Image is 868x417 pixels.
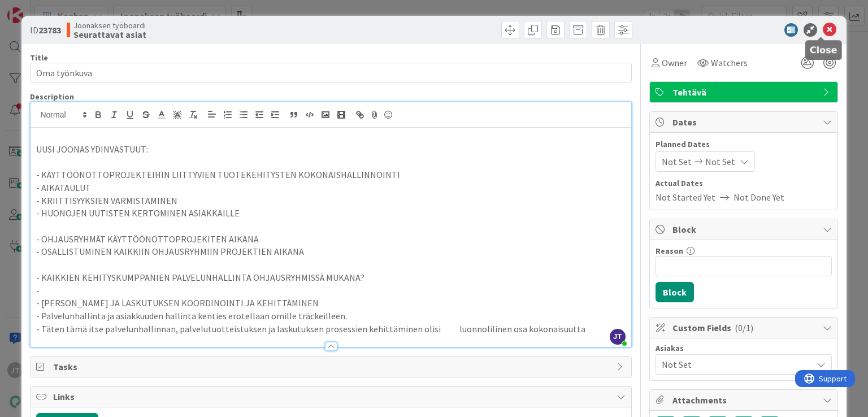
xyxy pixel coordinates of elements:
p: - HUONOJEN UUTISTEN KERTOMINEN ASIAKKAILLE [36,207,625,220]
span: Planned Dates [656,138,832,150]
span: Not Set [705,155,735,168]
p: - [36,284,625,297]
span: ID [30,23,61,37]
p: - KÄYTTÖÖNOTTOPROJEKTEIHIN LIITTYVIEN TUOTEKEHITYSTEN KOKONAISHALLINNOINTI [36,168,625,181]
span: Tehtävä [672,85,817,99]
span: Support [24,2,51,15]
span: Joonaksen työboardi [73,21,146,30]
p: - Palvelunhallinta ja asiakkuuden hallinta kenties erotellaan omille träckeilleen. [36,310,625,323]
span: Description [30,92,74,102]
span: JT [610,329,626,345]
p: UUSI JOONAS YDINVASTUUT: [36,143,625,156]
input: type card name here... [30,63,631,83]
b: 23783 [38,24,61,36]
div: Asiakas [656,344,832,352]
span: Dates [672,115,817,129]
span: Not Done Yet [734,190,784,204]
span: Not Started Yet [656,190,715,204]
label: Title [30,53,48,63]
span: Block [672,223,817,236]
p: - AIKATAULUT [36,181,625,194]
span: Owner [662,56,687,69]
span: Not Set [662,358,812,371]
p: - [PERSON_NAME] JA LASKUTUKSEN KOORDINOINTI JA KEHITTÄMINEN [36,297,625,310]
span: Custom Fields [672,321,817,335]
p: - Täten tämä itse palvelunhallinnan, palvelutuotteistuksen ja laskutuksen prosessien kehittäminen... [36,323,625,336]
span: Not Set [662,155,692,168]
span: ( 0/1 ) [735,322,753,333]
span: Actual Dates [656,177,832,189]
span: Watchers [711,56,748,69]
p: - OHJAUSRYHMÄT KÄYTTÖÖNOTTOPROJEKITEN AIKANA [36,233,625,246]
p: - KAIKKIEN KEHITYSKUMPPANIEN PALVELUNHALLINTA OHJAUSRYHMISSÄ MUKANA? [36,271,625,284]
h5: Close [810,45,837,55]
button: Block [656,282,694,302]
p: - KRIITTISYYKSIEN VARMISTAMINEN [36,194,625,207]
p: - OSALLISTUMINEN KAIKKIIN OHJAUSRYHMIIN PROJEKTIEN AIKANA [36,245,625,258]
span: Attachments [672,393,817,407]
label: Reason [656,246,683,256]
b: Seurattavat asiat [73,30,146,39]
span: Links [53,390,610,403]
span: Tasks [53,360,610,373]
